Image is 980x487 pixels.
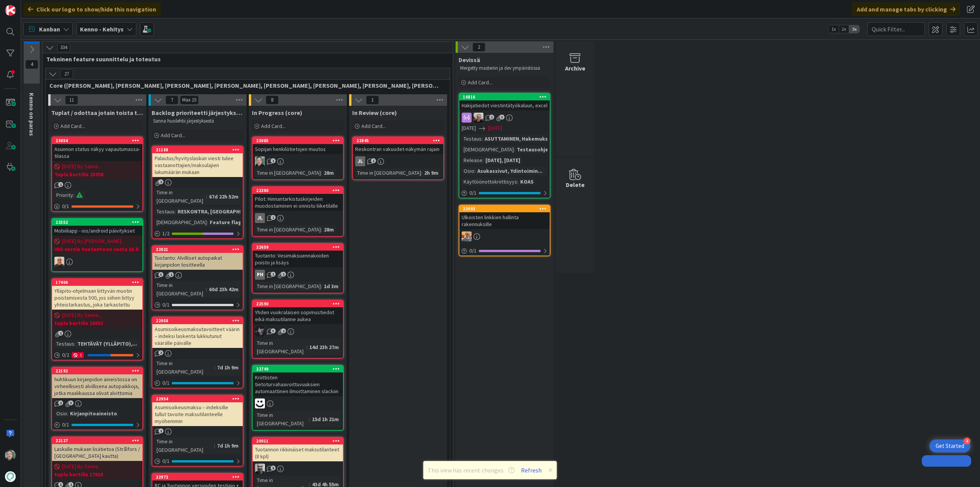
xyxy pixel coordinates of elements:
div: 22552Mobiiliapp - ios/android päivitykset [52,219,142,236]
div: 22192huhtikuun kirjanpidon aineistossa on virheellisesti alvillisena autopaikkoja, jotka maalikuu... [52,367,142,398]
div: 22380 [256,188,343,193]
div: huhtikuun kirjanpidon aineistossa on virheellisesti alvillisena autopaikkoja, jotka maalikuussa o... [52,374,142,398]
div: 22749Kriittisten tietoturvahaavoittuvuuksien automaattinen ilmoittaminen slackiin [253,366,343,396]
a: 17406Ylläpito-ohjelmaan liittyvän muotin poistamisesta 500, jos siihen liittyy yhteistarkastus, j... [51,278,143,361]
div: 22590Yhden vuokralaisen sopimustiedot eikä maksutilanne aukea [253,300,343,324]
button: Refresh [518,465,544,475]
div: 23093 [459,205,550,212]
span: 1 [271,215,276,220]
div: 0/1 [52,420,142,430]
span: 5 [271,466,276,471]
div: [DEMOGRAPHIC_DATA] [155,218,207,226]
div: Time in [GEOGRAPHIC_DATA] [155,188,206,205]
div: 0/1 [459,246,550,256]
div: 28m [322,169,336,177]
div: 22127 [56,438,142,443]
div: Laskulle mukaan lisätietoa (Strålfors / [GEOGRAPHIC_DATA] kautta) [52,444,142,461]
span: In Progress (core) [252,109,302,116]
a: 22552Mobiiliapp - ios/android päivitykset[DATE] By [PERSON_NAME]...iOS-versio tuotantoon vasta 16... [51,218,143,272]
b: iOS-versio tuotantoon vasta 16.9. [54,245,140,253]
div: Tuotanto: Alvilliset autopaikat kirjanpidon tositteella [152,253,243,270]
span: [DATE] By Sanna... [62,311,101,319]
div: 23054 [52,137,142,144]
div: Max 15 [182,98,196,102]
span: 3 [158,272,163,277]
div: 21188 [152,146,243,153]
img: BN [462,231,472,241]
div: LM [253,326,343,336]
div: 22192 [56,368,142,374]
div: Time in [GEOGRAPHIC_DATA] [255,339,306,356]
span: : [321,282,322,290]
div: JH [253,464,343,474]
div: Time in [GEOGRAPHIC_DATA] [255,411,309,428]
div: Käyttöönottokriittisyys [462,177,517,186]
div: 15d 1h 21m [310,415,341,423]
a: 22958Asumisoikeusmaksutavoitteet väärin – indeksi laskenta lukkiutunut väärälle päivälleTime in [... [152,316,243,389]
span: 3 [271,328,276,333]
div: PH [253,270,343,280]
div: 28m [322,225,336,234]
div: Asunnon status näkyy vapautumassa-tilassa [52,144,142,161]
span: 27 [60,69,73,79]
div: 22552 [52,219,142,226]
div: 22958 [156,318,243,323]
div: 22845 [356,138,443,143]
div: JL [353,156,443,166]
div: 22749 [256,366,343,372]
span: : [207,218,208,226]
a: 16816Hakijatiedot viestintätyökaluun, excelJH[DATE][DATE]Testaus:ASUTTAMINEN, Hakemukset[DEMOGRAP... [459,93,550,198]
div: Kirjanpitoaineisto [68,409,119,418]
div: Testaus [54,339,74,348]
span: 334 [57,43,70,52]
span: In Review (core) [352,109,397,116]
span: 0 / 1 [469,189,477,197]
div: Tuotanto: Vesimaksuennakoiden poisto ja lisäys [253,251,343,267]
div: Sopijan henkilötietojen muutos [253,144,343,154]
div: 1/2 [152,229,243,238]
img: LM [255,326,265,336]
span: 1 [69,482,73,487]
div: 22659Tuotanto: Vesimaksuennakoiden poisto ja lisäys [253,244,343,267]
b: Kenno - Kehitys [80,25,124,33]
div: Hakijatiedot viestintätyökaluun, excel [459,100,550,110]
div: 22845Reskontran vakuudet-näkymän rajain [353,137,443,154]
a: 22845Reskontran vakuudet-näkymän rajainJLTime in [GEOGRAPHIC_DATA]:2h 9m [352,136,444,180]
div: 22590 [256,301,343,307]
div: 22845 [353,137,443,144]
span: : [74,339,75,348]
span: Devissä [459,56,480,64]
div: Reskontran vakuudet-näkymän rajain [353,144,443,154]
span: 1 [58,482,63,487]
span: 2 [472,43,485,52]
div: Testausohjeet... [515,145,560,154]
span: : [514,145,515,154]
div: 22954 [152,395,243,402]
div: Tuotannon rikkinäiset maksutilanteet (8 kpl) [253,444,343,461]
div: 7d 1h 9m [215,363,240,372]
span: [DATE] [462,124,476,132]
span: 2 [158,179,163,184]
a: 22659Tuotanto: Vesimaksuennakoiden poisto ja lisäysPHTime in [GEOGRAPHIC_DATA]:1d 3m [252,243,344,294]
div: Osio [54,409,67,418]
span: : [206,192,207,201]
img: MK [54,257,64,267]
img: MH [255,398,265,408]
div: Time in [GEOGRAPHIC_DATA] [355,169,421,177]
a: 23093Ulkoisten linkkien hallinta rakennuksilleBN0/1 [459,205,550,256]
div: 22127Laskulle mukaan lisätietoa (Strålfors / [GEOGRAPHIC_DATA] kautta) [52,437,142,461]
span: 1 [371,158,376,163]
div: Get Started [936,442,964,450]
span: 8 [266,95,279,105]
span: : [517,177,518,186]
div: Palautus/hyvityslaskun viesti tulee vastaanottajien/maksulajien lukumäärän mukaan [152,153,243,177]
div: 67d 22h 52m [207,192,240,201]
div: 16816Hakijatiedot viestintätyökaluun, excel [459,93,550,110]
div: 21188Palautus/hyvityslaskun viesti tulee vastaanottajien/maksulajien lukumäärän mukaan [152,146,243,177]
img: JH [474,113,483,123]
img: JH [255,464,265,474]
div: 16816 [463,94,550,100]
div: 23093 [463,206,550,212]
div: Open Get Started checklist, remaining modules: 4 [929,439,970,453]
div: 22659 [253,244,343,251]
